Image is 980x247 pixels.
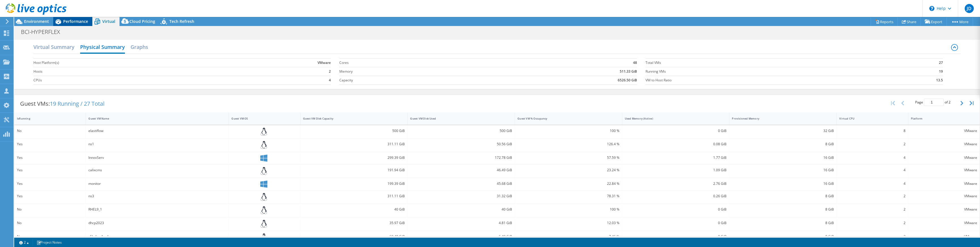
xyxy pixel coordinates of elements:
[929,6,934,11] svg: \n
[517,167,619,173] div: 23.24 %
[339,69,476,74] label: Memory
[633,60,637,66] b: 48
[645,60,886,66] label: Total VMs
[17,155,83,161] div: Yes
[618,77,637,83] b: 6526.50 GiB
[517,206,619,213] div: 100 %
[839,206,905,213] div: 2
[645,77,886,83] label: VM to Host Ratio
[329,69,331,74] b: 2
[14,95,110,112] div: Guest VMs:
[625,117,720,120] div: Used Memory (Active)
[339,77,476,83] label: Capacity
[625,206,727,213] div: 0 GiB
[625,193,727,199] div: 0.26 GiB
[625,181,727,187] div: 2.76 GiB
[625,155,727,161] div: 1.77 GiB
[839,155,905,161] div: 4
[645,69,886,74] label: Running VMs
[63,19,88,24] span: Performance
[88,220,226,226] div: dhcp2023
[732,141,834,147] div: 8 GiB
[911,141,977,147] div: VMware
[911,181,977,187] div: VMware
[303,206,405,213] div: 40 GiB
[911,193,977,199] div: VMware
[732,233,834,240] div: 8 GiB
[839,233,905,240] div: 2
[410,141,512,147] div: 50.56 GiB
[88,193,226,199] div: ns3
[169,19,194,24] span: Tech Refresh
[17,141,83,147] div: Yes
[88,128,226,134] div: elastiflow
[871,17,898,26] a: Reports
[732,128,834,134] div: 32 GiB
[732,155,834,161] div: 16 GiB
[911,128,977,134] div: VMware
[625,141,727,147] div: 0.08 GiB
[947,17,973,26] a: More
[517,128,619,134] div: 100 %
[911,220,977,226] div: VMware
[88,181,226,187] div: monitor
[88,206,226,213] div: RHEL9_1
[839,220,905,226] div: 2
[129,19,155,24] span: Cloud Pricing
[839,141,905,147] div: 2
[33,239,66,246] a: Project Notes
[88,141,226,147] div: ns1
[303,128,405,134] div: 500 GiB
[620,69,637,74] b: 511.33 GiB
[80,41,125,54] h2: Physical Summary
[131,41,148,53] h2: Graphs
[517,141,619,147] div: 126.4 %
[303,193,405,199] div: 311.11 GiB
[88,167,226,173] div: calixcms
[939,69,943,74] b: 19
[33,41,74,53] h2: Virtual Summary
[329,77,331,83] b: 4
[17,233,83,240] div: No
[303,167,405,173] div: 191.94 GiB
[88,155,226,161] div: InnovServ
[839,117,898,120] div: Virtual CPU
[732,167,834,173] div: 16 GiB
[88,117,219,120] div: Guest VM Name
[732,181,834,187] div: 16 GiB
[303,220,405,226] div: 35.97 GiB
[936,77,943,83] b: 13.5
[303,155,405,161] div: 299.39 GiB
[839,181,905,187] div: 4
[410,193,512,199] div: 31.32 GiB
[839,128,905,134] div: 8
[965,4,974,13] span: JD
[517,233,619,240] div: 7.46 %
[517,193,619,199] div: 78.31 %
[231,117,291,120] div: Guest VM OS
[18,29,69,35] h1: BCI-HYPERFLEX
[939,60,943,66] b: 27
[625,128,727,134] div: 0 GiB
[410,233,512,240] div: 6.49 GiB
[839,193,905,199] div: 2
[50,100,105,107] span: 19 Running / 27 Total
[33,69,237,74] label: Hosts
[625,233,727,240] div: 0 GiB
[88,233,226,240] div: vSkylineAppliance
[732,220,834,226] div: 8 GiB
[949,100,951,105] span: 2
[924,99,944,106] input: jump to page
[625,167,727,173] div: 1.09 GiB
[102,19,115,24] span: Virtual
[625,220,727,226] div: 0 GiB
[410,220,512,226] div: 4.81 GiB
[517,117,613,120] div: Guest VM % Occupancy
[517,181,619,187] div: 22.84 %
[17,193,83,199] div: Yes
[318,60,331,66] b: VMware
[732,206,834,213] div: 8 GiB
[911,155,977,161] div: VMware
[921,17,947,26] a: Export
[17,117,76,120] div: IsRunning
